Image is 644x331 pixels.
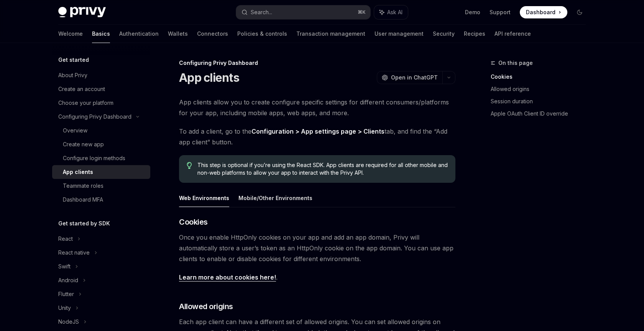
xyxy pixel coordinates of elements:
svg: Tip [187,162,192,169]
span: Ask AI [387,8,402,16]
div: Search... [251,8,272,17]
div: Flutter [58,290,74,299]
a: Basics [92,25,110,43]
a: Dashboard [520,6,567,18]
a: Create an account [52,82,150,96]
a: Dashboard MFA [52,193,150,207]
div: About Privy [58,71,87,80]
a: API reference [495,25,531,43]
button: Web Environments [179,189,229,207]
div: Dashboard MFA [63,195,103,204]
a: Security [433,25,455,43]
div: Overview [63,126,87,135]
a: App clients [52,165,150,179]
a: Choose your platform [52,96,150,110]
button: Search...⌘K [236,5,370,19]
button: Toggle dark mode [573,6,586,18]
span: Open in ChatGPT [391,74,438,81]
a: Apple OAuth Client ID override [491,108,592,120]
a: About Privy [52,68,150,82]
h5: Get started [58,55,89,65]
div: Configure login methods [63,154,125,163]
h5: Get started by SDK [58,219,110,228]
span: ⌘ K [358,9,366,15]
a: Configuration > App settings page > Clients [251,127,384,136]
a: Cookies [491,71,592,83]
a: Recipes [464,25,485,43]
a: Connectors [197,25,228,43]
a: Teammate roles [52,179,150,193]
a: Demo [465,8,480,16]
span: Cookies [179,217,208,227]
span: App clients allow you to create configure specific settings for different consumers/platforms for... [179,97,455,118]
a: Configure login methods [52,151,150,165]
a: Support [490,8,511,16]
a: Transaction management [296,25,365,43]
span: Dashboard [526,8,555,16]
div: Swift [58,262,71,271]
a: Overview [52,124,150,137]
span: On this page [498,58,533,68]
div: Android [58,276,78,285]
div: Configuring Privy Dashboard [179,59,455,67]
img: dark logo [58,7,106,18]
span: Once you enable HttpOnly cookies on your app and add an app domain, Privy will automatically stor... [179,232,455,264]
a: Learn more about cookies here! [179,273,276,281]
a: Allowed origins [491,83,592,95]
a: Wallets [168,25,188,43]
div: NodeJS [58,317,79,326]
div: App clients [63,167,93,177]
span: This step is optional if you’re using the React SDK. App clients are required for all other mobil... [197,161,448,177]
button: Ask AI [374,5,408,19]
a: Session duration [491,95,592,108]
div: React [58,234,73,243]
span: To add a client, go to the tab, and find the “Add app client” button. [179,126,455,147]
h1: App clients [179,71,239,84]
div: Create new app [63,140,104,149]
div: Choose your platform [58,98,113,108]
a: Create new app [52,137,150,151]
span: Allowed origins [179,301,233,312]
a: Welcome [58,25,83,43]
a: User management [375,25,424,43]
a: Policies & controls [237,25,287,43]
div: Create an account [58,84,105,94]
span: . [179,272,455,283]
a: Authentication [119,25,159,43]
button: Mobile/Other Environments [238,189,312,207]
div: Teammate roles [63,181,103,190]
div: React native [58,248,90,257]
div: Configuring Privy Dashboard [58,112,131,121]
div: Unity [58,303,71,313]
button: Open in ChatGPT [377,71,442,84]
